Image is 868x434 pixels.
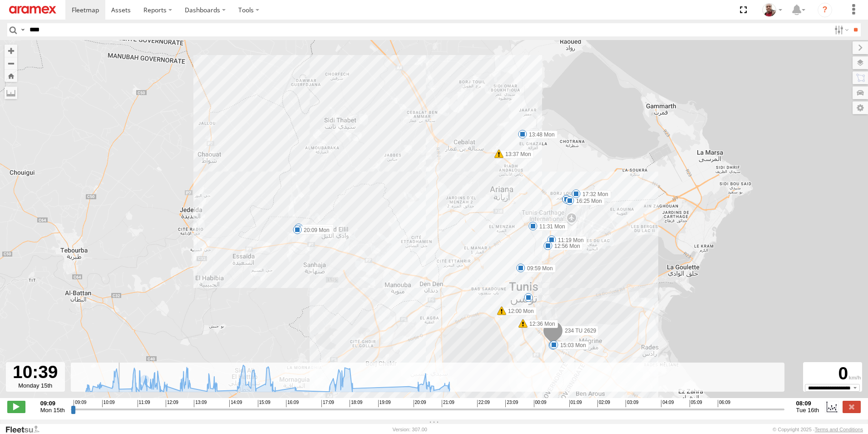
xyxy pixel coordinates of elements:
[442,400,454,407] span: 21:09
[7,401,25,413] label: Play/Stop
[524,293,533,302] div: 8
[74,400,86,407] span: 09:09
[5,425,47,434] a: Visit our Website
[534,400,547,407] span: 00:09
[597,400,610,407] span: 02:09
[138,400,150,407] span: 11:09
[521,264,556,273] label: 09:59 Mon
[626,400,638,407] span: 03:09
[552,236,587,244] label: 11:19 Mon
[565,328,596,334] span: 234 TU 2629
[194,400,207,407] span: 13:09
[690,400,702,407] span: 05:09
[523,320,558,328] label: 12:36 Mon
[40,400,65,407] strong: 09:09
[286,400,299,407] span: 16:09
[5,70,17,82] button: Zoom Home
[576,190,611,198] label: 17:32 Mon
[229,400,242,407] span: 14:09
[533,222,568,231] label: 11:31 Mon
[350,400,362,407] span: 18:09
[5,86,17,99] label: Measure
[299,224,334,232] label: 18:17 Mon
[569,400,582,407] span: 01:09
[258,400,271,407] span: 15:09
[393,427,427,432] div: Version: 307.00
[815,427,863,432] a: Terms and Conditions
[5,45,17,57] button: Zoom in
[414,400,426,407] span: 20:09
[718,400,730,407] span: 06:09
[759,3,785,17] div: Majdi Ghannoudi
[5,57,17,70] button: Zoom out
[378,400,391,407] span: 19:09
[297,226,332,234] label: 20:09 Mon
[19,23,26,36] label: Search Query
[502,307,537,315] label: 12:00 Mon
[831,23,850,36] label: Search Filter Options
[499,150,534,158] label: 13:37 Mon
[321,400,334,407] span: 17:09
[9,6,56,14] img: aramex-logo.svg
[523,131,557,139] label: 13:48 Mon
[853,101,868,114] label: Map Settings
[102,400,115,407] span: 10:09
[818,3,832,17] i: ?
[796,400,819,407] strong: 08:09
[40,407,65,414] span: Mon 15th Sep 2025
[166,400,178,407] span: 12:09
[796,407,819,414] span: Tue 16th Sep 2025
[661,400,674,407] span: 04:09
[477,400,490,407] span: 22:09
[548,242,583,250] label: 12:56 Mon
[843,401,861,413] label: Close
[773,427,863,432] div: © Copyright 2025 -
[505,400,518,407] span: 23:09
[570,197,605,205] label: 16:25 Mon
[804,363,861,384] div: 0
[554,341,589,349] label: 15:03 Mon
